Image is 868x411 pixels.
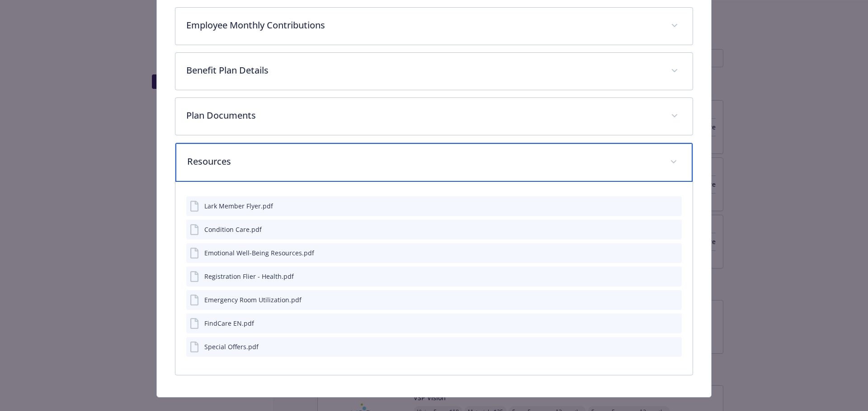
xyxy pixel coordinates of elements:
[656,248,663,258] button: download file
[175,143,693,182] div: Resources
[670,295,678,305] button: preview file
[670,201,678,211] button: preview file
[670,225,678,234] button: preview file
[204,319,254,328] div: FindCare EN.pdf
[204,225,262,234] div: Condition Care.pdf
[656,272,663,281] button: download file
[204,272,294,281] div: Registration Flier - Health.pdf
[175,53,693,90] div: Benefit Plan Details
[656,342,663,351] button: download file
[656,319,663,328] button: download file
[204,248,314,258] div: Emotional Well-Being Resources.pdf
[670,342,678,351] button: preview file
[204,342,259,351] div: Special Offers.pdf
[175,98,693,135] div: Plan Documents
[186,18,660,32] p: Employee Monthly Contributions
[670,272,678,281] button: preview file
[175,182,693,375] div: Resources
[187,155,660,168] p: Resources
[670,248,678,258] button: preview file
[656,295,663,305] button: download file
[656,225,663,234] button: download file
[670,319,678,328] button: preview file
[186,109,660,122] p: Plan Documents
[204,201,273,211] div: Lark Member Flyer.pdf
[175,8,693,45] div: Employee Monthly Contributions
[204,295,302,305] div: Emergency Room Utilization.pdf
[656,201,663,211] button: download file
[186,64,660,77] p: Benefit Plan Details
